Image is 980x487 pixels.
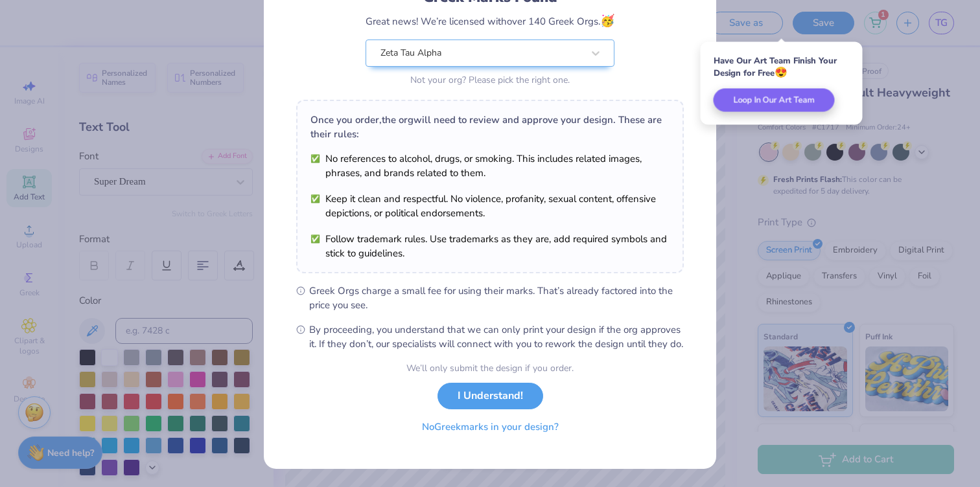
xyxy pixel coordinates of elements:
[310,113,670,141] div: Once you order, the org will need to review and approve your design. These are their rules:
[309,323,684,351] span: By proceeding, you understand that we can only print your design if the org approves it. If they ...
[366,12,614,30] div: Great news! We’re licensed with over 140 Greek Orgs.
[406,361,574,375] div: We’ll only submit the design if you order.
[775,65,787,80] span: 😍
[600,13,614,28] span: 🥳
[310,232,670,260] li: Follow trademark rules. Use trademarks as they are, add required symbols and stick to guidelines.
[714,89,835,112] button: Loop In Our Art Team
[309,284,684,312] span: Greek Orgs charge a small fee for using their marks. That’s already factored into the price you see.
[310,192,670,220] li: Keep it clean and respectful. No violence, profanity, sexual content, offensive depictions, or po...
[310,152,670,180] li: No references to alcohol, drugs, or smoking. This includes related images, phrases, and brands re...
[714,55,850,79] div: Have Our Art Team Finish Your Design for Free
[366,73,614,87] div: Not your org? Please pick the right one.
[411,414,570,440] button: NoGreekmarks in your design?
[437,383,543,409] button: I Understand!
